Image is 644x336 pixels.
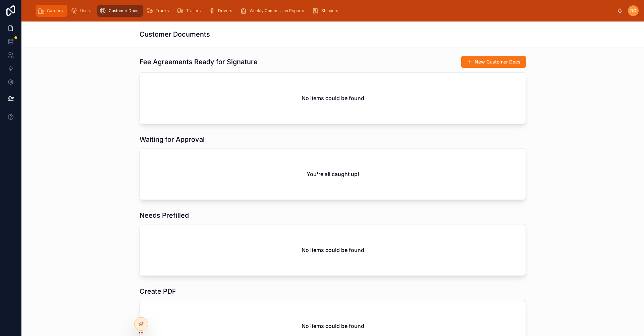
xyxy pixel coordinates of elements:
h1: Create PDF [140,287,176,296]
a: Customer Docs [97,5,143,17]
h1: Fee Agreements Ready for Signature [140,57,258,67]
span: DC [630,8,636,13]
span: Trailers [186,8,201,13]
a: Trucks [144,5,173,17]
span: Shippers [321,8,338,13]
h2: No items could be found [302,246,364,254]
span: Customer Docs [109,8,138,13]
span: Carriers [47,8,63,13]
h2: You're all caught up! [307,170,359,178]
button: New Customer Docs [461,56,526,68]
span: Trucks [156,8,169,13]
a: Shippers [310,5,343,17]
span: Users [80,8,91,13]
h2: No items could be found [302,322,364,330]
a: Carriers [36,5,67,17]
div: scrollable content [32,3,617,18]
span: Drivers [218,8,232,13]
h1: Needs Prefilled [140,211,189,220]
a: Weekly Commission Reports [238,5,309,17]
span: Weekly Commission Reports [250,8,304,13]
a: Trailers [175,5,205,17]
a: Drivers [207,5,237,17]
h1: Waiting for Approval [140,135,205,144]
h2: No items could be found [302,94,364,102]
h1: Customer Documents [140,30,210,39]
a: Users [69,5,96,17]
